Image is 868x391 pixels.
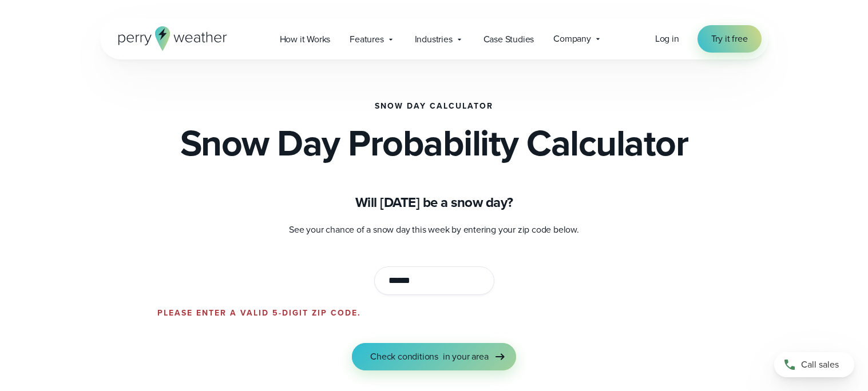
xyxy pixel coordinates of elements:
[157,223,711,237] p: See your chance of a snow day this week by entering your zip code below.
[270,27,340,51] a: How it Works
[415,33,453,46] span: Industries
[350,33,383,46] span: Features
[157,193,711,212] h1: Will [DATE] be a snow day?
[711,32,748,46] span: Try it free
[375,102,493,111] h1: Snow Day Calculator
[370,350,438,364] span: Check conditions
[774,352,854,377] a: Call sales
[655,32,679,46] a: Log in
[352,343,516,370] button: Check conditionsin your area
[553,32,591,46] span: Company
[443,350,489,364] span: in your area
[280,33,331,46] span: How it Works
[483,33,534,46] span: Case Studies
[801,358,839,372] span: Call sales
[474,27,544,51] a: Case Studies
[180,125,688,161] h2: Snow Day Probability Calculator
[157,309,711,318] p: Please enter a valid 5-digit zip code.
[697,25,762,53] a: Try it free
